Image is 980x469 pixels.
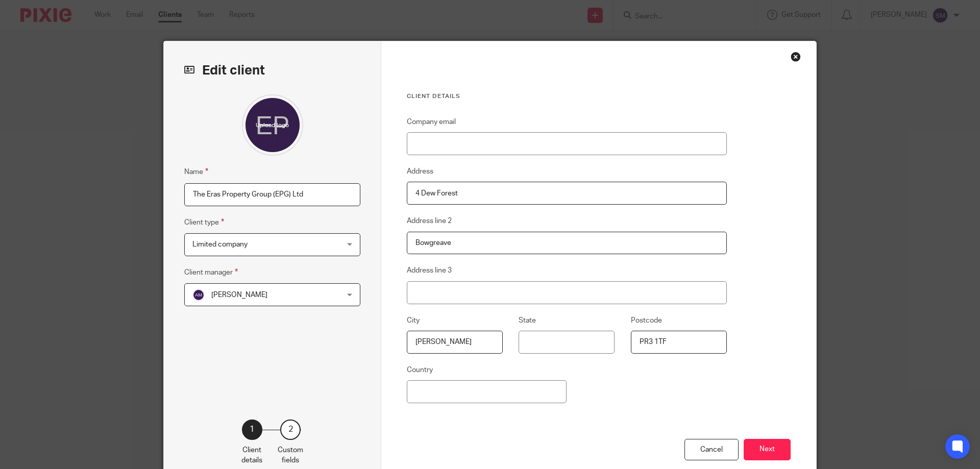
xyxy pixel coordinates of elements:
label: Company email [407,117,456,127]
h3: Client details [407,92,727,101]
label: Address line 3 [407,265,452,276]
label: Address [407,166,433,177]
label: Country [407,365,433,375]
div: 2 [280,419,301,440]
span: [PERSON_NAME] [211,291,267,299]
label: State [519,315,536,326]
p: Client details [241,445,262,466]
div: Close this dialog window [791,52,801,62]
img: svg%3E [192,289,205,301]
span: Limited company [192,241,248,248]
button: Next [744,439,791,461]
label: Name [184,166,208,178]
p: Custom fields [278,445,303,466]
h2: Edit client [184,62,360,79]
label: Client type [184,216,224,228]
label: Postcode [631,315,662,326]
div: Cancel [684,439,739,461]
div: 1 [242,419,262,440]
label: City [407,315,420,326]
label: Address line 2 [407,216,452,226]
label: Client manager [184,266,238,278]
